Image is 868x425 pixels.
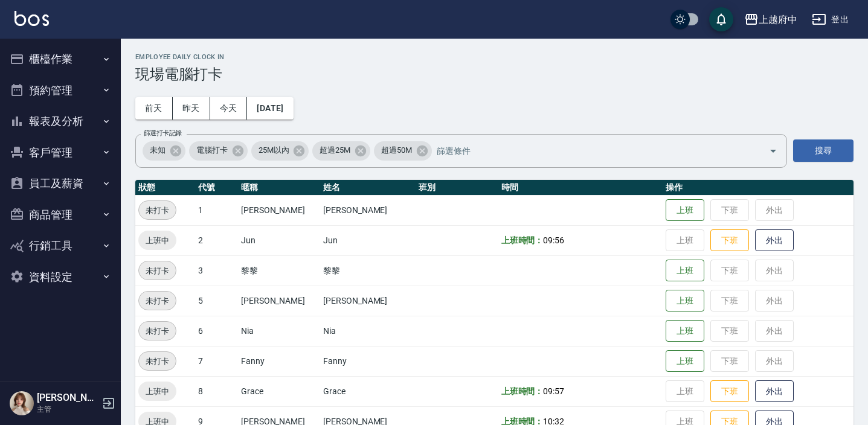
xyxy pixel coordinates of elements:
[759,12,797,27] div: 上越府中
[189,144,235,156] span: 電腦打卡
[543,386,564,396] span: 09:57
[251,144,297,156] span: 25M以內
[5,199,116,231] button: 商品管理
[666,260,704,282] button: 上班
[210,97,248,120] button: 今天
[543,235,564,245] span: 09:56
[374,141,432,161] div: 超過50M
[195,180,238,196] th: 代號
[195,316,238,346] td: 6
[755,229,794,252] button: 外出
[5,230,116,261] button: 行銷工具
[135,66,854,83] h3: 現場電腦打卡
[663,180,854,196] th: 操作
[5,168,116,199] button: 員工及薪資
[247,97,293,120] button: [DATE]
[666,290,704,312] button: 上班
[135,97,173,120] button: 前天
[501,235,544,245] b: 上班時間：
[807,8,854,31] button: 登出
[416,180,498,196] th: 班別
[710,229,749,252] button: 下班
[320,286,416,316] td: [PERSON_NAME]
[5,43,116,75] button: 櫃檯作業
[238,346,320,376] td: Fanny
[195,225,238,255] td: 2
[139,264,176,277] span: 未打卡
[238,255,320,286] td: 黎黎
[666,320,704,342] button: 上班
[666,350,704,372] button: 上班
[5,75,116,106] button: 預約管理
[709,7,733,31] button: save
[666,199,704,222] button: 上班
[143,141,185,161] div: 未知
[10,391,34,415] img: Person
[195,255,238,286] td: 3
[173,97,210,120] button: 昨天
[138,385,176,398] span: 上班中
[5,261,116,293] button: 資料設定
[135,53,854,61] h2: Employee Daily Clock In
[238,225,320,255] td: Jun
[143,144,173,156] span: 未知
[501,386,544,396] b: 上班時間：
[320,255,416,286] td: 黎黎
[195,346,238,376] td: 7
[135,180,195,196] th: 狀態
[144,129,182,138] label: 篩選打卡記錄
[189,141,248,161] div: 電腦打卡
[320,225,416,255] td: Jun
[739,7,802,32] button: 上越府中
[139,295,176,307] span: 未打卡
[37,404,98,415] p: 主管
[195,376,238,406] td: 8
[5,137,116,168] button: 客戶管理
[320,316,416,346] td: Nia
[793,139,854,162] button: 搜尋
[14,11,49,26] img: Logo
[320,376,416,406] td: Grace
[138,234,176,247] span: 上班中
[434,140,748,161] input: 篩選條件
[238,316,320,346] td: Nia
[37,392,98,404] h5: [PERSON_NAME]
[251,141,309,161] div: 25M以內
[238,180,320,196] th: 暱稱
[498,180,663,196] th: 時間
[764,141,783,161] button: Open
[139,325,176,337] span: 未打卡
[195,195,238,225] td: 1
[195,286,238,316] td: 5
[139,204,176,217] span: 未打卡
[320,346,416,376] td: Fanny
[755,380,794,403] button: 外出
[139,355,176,368] span: 未打卡
[320,195,416,225] td: [PERSON_NAME]
[710,380,749,403] button: 下班
[5,106,116,137] button: 報表及分析
[320,180,416,196] th: 姓名
[312,141,370,161] div: 超過25M
[238,195,320,225] td: [PERSON_NAME]
[374,144,419,156] span: 超過50M
[238,376,320,406] td: Grace
[312,144,358,156] span: 超過25M
[238,286,320,316] td: [PERSON_NAME]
